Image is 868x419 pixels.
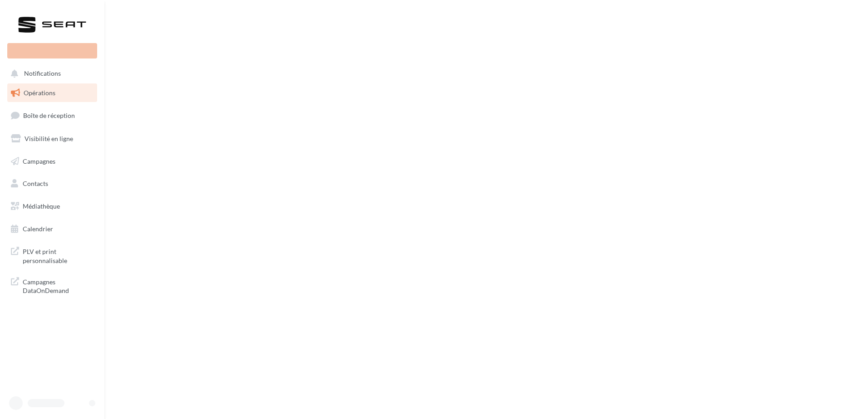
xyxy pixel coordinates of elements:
span: Calendrier [23,225,53,233]
span: Visibilité en ligne [25,135,73,142]
a: Campagnes [5,152,99,171]
a: Opérations [5,83,99,102]
span: Notifications [24,70,61,78]
a: Campagnes DataOnDemand [5,272,99,299]
a: Calendrier [5,219,99,239]
span: Campagnes [23,157,55,165]
a: Médiathèque [5,197,99,216]
span: PLV et print personnalisable [23,245,94,265]
a: Boîte de réception [5,106,99,125]
div: Nouvelle campagne [7,43,97,58]
a: Visibilité en ligne [5,129,99,148]
span: Contacts [23,180,48,187]
span: Médiathèque [23,202,60,210]
span: Boîte de réception [23,112,75,119]
span: Campagnes DataOnDemand [23,276,94,295]
span: Opérations [24,89,55,97]
a: Contacts [5,174,99,193]
a: PLV et print personnalisable [5,242,99,268]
